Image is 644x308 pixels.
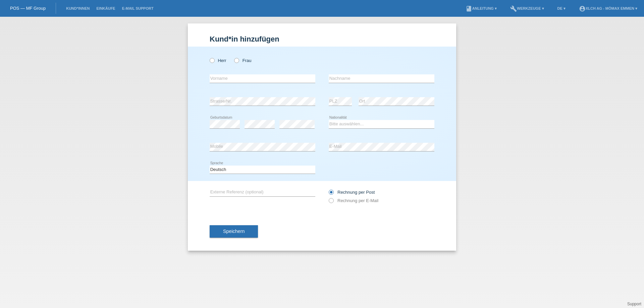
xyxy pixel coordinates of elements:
span: Speichern [223,229,245,234]
a: E-Mail Support [119,6,157,10]
a: DE ▾ [554,6,569,10]
a: bookAnleitung ▾ [462,6,500,10]
a: buildWerkzeuge ▾ [507,6,547,10]
a: Einkäufe [93,6,118,10]
label: Frau [234,58,251,63]
a: Support [627,302,641,306]
label: Rechnung per Post [329,190,375,195]
a: Kund*innen [63,6,93,10]
input: Rechnung per E-Mail [329,198,333,206]
button: Speichern [210,225,258,238]
label: Herr [210,58,226,63]
i: account_circle [579,5,586,12]
label: Rechnung per E-Mail [329,198,378,203]
a: account_circleXLCH AG - Mömax Emmen ▾ [576,6,641,10]
input: Frau [234,58,238,62]
i: book [466,5,472,12]
input: Herr [210,58,214,62]
h1: Kund*in hinzufügen [210,35,434,43]
i: build [510,5,517,12]
input: Rechnung per Post [329,190,333,198]
a: POS — MF Group [10,6,46,11]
